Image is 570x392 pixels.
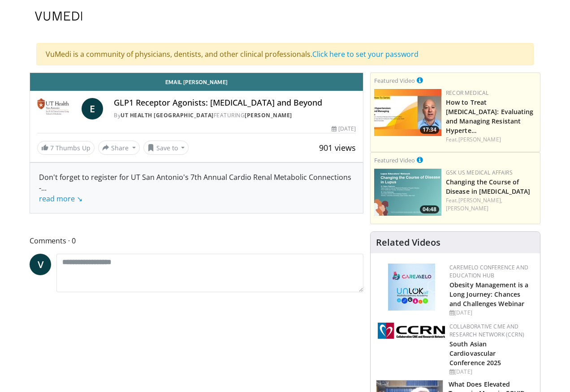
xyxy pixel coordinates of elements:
[388,264,435,311] img: 45df64a9-a6de-482c-8a90-ada250f7980c.png.150x105_q85_autocrop_double_scale_upscale_version-0.2.jpg
[50,144,54,152] span: 7
[449,340,501,367] a: South Asian Cardiovascular Conference 2025
[420,205,439,213] span: 04:48
[446,169,513,176] a: GSK US Medical Affairs
[420,126,439,134] span: 17:34
[312,49,419,59] a: Click here to set your password
[449,368,533,376] div: [DATE]
[39,194,82,204] a: read more ↘
[378,323,445,339] img: a04ee3ba-8487-4636-b0fb-5e8d268f3737.png.150x105_q85_autocrop_double_scale_upscale_version-0.2.png
[417,75,423,85] a: This is paid for by Recor Medical
[39,172,354,204] div: Don't forget to register for UT San Antonio's 7th Annual Cardio Renal Metabolic Connections -
[332,125,356,133] div: [DATE]
[449,323,524,338] a: Collaborative CME and Research Network (CCRN)
[36,43,534,65] div: VuMedi is a community of physicians, dentists, and other clinical professionals.
[374,169,441,216] img: 617c1126-5952-44a1-b66c-75ce0166d71c.png.150x105_q85_crop-smart_upscale.jpg
[374,77,415,85] small: Featured Video
[374,89,441,136] a: 17:34
[37,141,95,155] a: 7 Thumbs Up
[30,73,363,91] a: Email [PERSON_NAME]
[449,281,528,308] a: Obesity Management is a Long Journey: Chances and Challenges Webinar
[446,98,534,135] a: How to Treat [MEDICAL_DATA]: Evaluating and Managing Resistant Hyperte…
[446,196,536,213] div: Feat.
[417,155,423,165] a: This is paid for by GSK US Medical Affairs
[449,264,528,279] a: CaReMeLO Conference and Education Hub
[35,12,82,21] img: VuMedi Logo
[30,235,363,247] span: Comments 0
[30,254,51,275] a: V
[446,205,488,212] a: [PERSON_NAME]
[37,98,78,119] img: UT Health San Antonio School of Medicine
[446,136,536,144] div: Feat.
[374,156,415,164] small: Featured Video
[245,111,292,119] a: [PERSON_NAME]
[319,142,356,153] span: 901 views
[446,89,488,97] a: Recor Medical
[114,111,356,119] div: By FEATURING
[143,141,189,155] button: Save to
[82,98,103,119] a: E
[458,196,502,204] a: [PERSON_NAME],
[121,111,214,119] a: UT Health [GEOGRAPHIC_DATA]
[374,169,441,216] a: 04:48
[114,98,356,108] h4: GLP1 Receptor Agonists: [MEDICAL_DATA] and Beyond
[98,141,140,155] button: Share
[458,136,501,143] a: [PERSON_NAME]
[446,178,531,196] a: Changing the Course of Disease in [MEDICAL_DATA]
[376,237,440,248] h4: Related Videos
[374,89,441,136] img: 10cbd22e-c1e6-49ff-b90e-4507a8859fc1.jpg.150x105_q85_crop-smart_upscale.jpg
[449,309,533,317] div: [DATE]
[446,97,536,135] h3: How to Treat Hypertension: Evaluating and Managing Resistant Hypertension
